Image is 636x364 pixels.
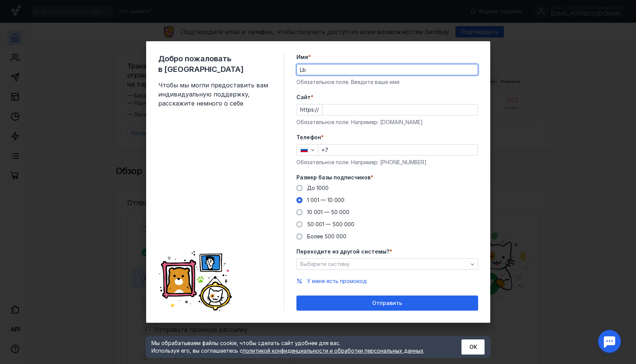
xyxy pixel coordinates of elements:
div: Мы обрабатываем файлы cookie, чтобы сделать сайт удобнее для вас. Используя его, вы соглашаетесь c [151,339,443,355]
span: Имя [296,53,308,61]
span: Отправить [372,300,402,306]
span: У меня есть промокод [307,278,367,284]
span: Добро пожаловать в [GEOGRAPHIC_DATA] [158,53,272,75]
div: Обязательное поле. Например: [DOMAIN_NAME] [296,118,478,126]
span: До 1000 [307,185,329,191]
button: Выберите систему [296,258,478,270]
span: Телефон [296,134,321,141]
span: 10 001 — 50 000 [307,209,349,215]
span: Cайт [296,93,311,101]
a: политикой конфиденциальности и обработки персональных данных [243,347,424,354]
span: Переходите из другой системы? [296,248,390,255]
div: Обязательное поле. Например: [PHONE_NUMBER] [296,159,478,166]
span: Размер базы подписчиков [296,174,371,181]
span: Чтобы мы могли предоставить вам индивидуальную поддержку, расскажите немного о себе [158,81,272,108]
span: Более 500 000 [307,233,346,240]
span: 50 001 — 500 000 [307,221,354,227]
div: Обязательное поле. Введите ваше имя [296,78,478,86]
button: ОК [461,339,485,355]
button: Отправить [296,296,478,311]
span: 1 001 — 10 000 [307,197,344,203]
span: Выберите систему [300,261,350,267]
button: У меня есть промокод [307,277,367,285]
